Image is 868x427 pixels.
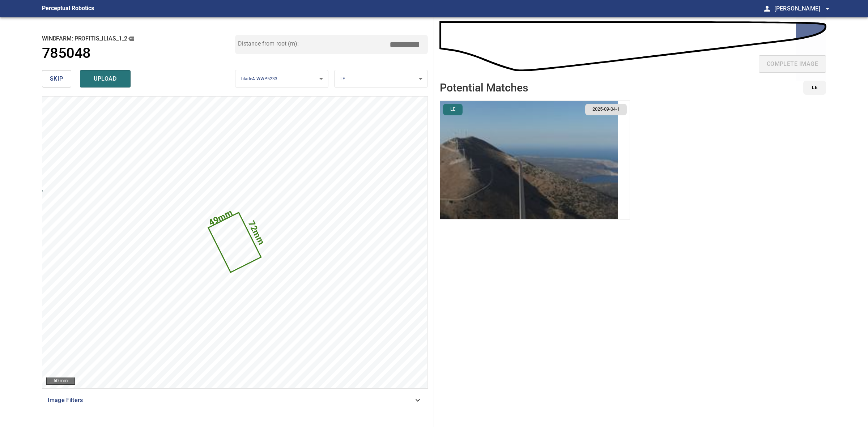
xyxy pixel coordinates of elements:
[246,219,266,247] text: 72mm
[803,81,826,95] button: LE
[42,3,94,14] figcaption: Perceptual Robotics
[42,45,235,62] a: 785048
[443,104,463,115] button: LE
[50,74,63,84] span: skip
[235,70,328,88] div: bladeA-WWP5233
[335,70,427,88] div: LE
[42,392,428,409] div: Image Filters
[241,76,278,81] span: bladeA-WWP5233
[799,81,826,95] div: id
[588,106,624,113] span: 2025-09-04-1
[207,208,234,228] text: 49mm
[42,70,71,87] button: skip
[80,70,131,87] button: upload
[774,4,832,14] span: [PERSON_NAME]
[812,84,817,92] span: LE
[48,396,413,405] span: Image Filters
[763,4,771,13] span: person
[771,1,832,16] button: [PERSON_NAME]
[88,74,123,84] span: upload
[440,101,618,219] img: Profitis_Ilias_1_2/785048/2025-09-04-1/2025-09-04-2/inspectionData/image12wp14.jpg
[42,35,235,43] h2: windfarm: Profitis_Ilias_1_2
[823,4,832,13] span: arrow_drop_down
[127,35,135,43] button: copy message details
[238,41,299,47] label: Distance from root (m):
[440,82,528,94] h2: Potential Matches
[340,76,345,81] span: LE
[446,106,460,113] span: LE
[42,45,90,62] h1: 785048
